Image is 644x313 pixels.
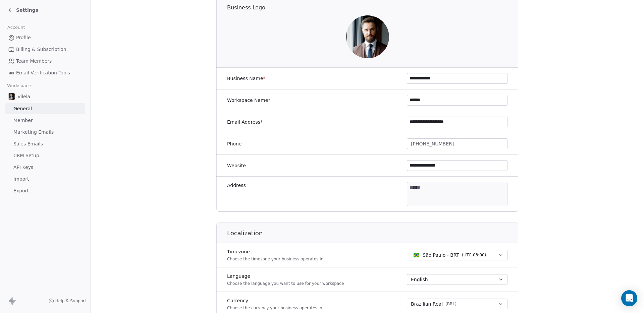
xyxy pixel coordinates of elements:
[411,276,428,283] span: English
[227,140,241,147] label: Phone
[227,248,323,255] label: Timezone
[5,32,85,43] a: Profile
[227,182,246,189] label: Address
[16,58,52,65] span: Team Members
[462,252,486,258] span: ( UTC-03:00 )
[8,93,15,100] img: tryiton_dc5d7bbb-6ba4-4638-b398-71a3df0676c7.png
[227,97,270,104] label: Workspace Name
[5,115,85,126] a: Member
[227,281,344,286] p: Choose the language you want to use for your workspace
[621,290,637,306] div: Open Intercom Messenger
[5,138,85,149] a: Sales Emails
[13,105,32,112] span: General
[13,187,29,194] span: Export
[4,81,34,91] span: Workspace
[49,298,86,304] a: Help & Support
[346,15,389,58] img: tryiton_dc5d7bbb-6ba4-4638-b398-71a3df0676c7.png
[407,250,507,260] button: São Paulo - BRT(UTC-03:00)
[423,252,459,258] span: São Paulo - BRT
[13,129,54,136] span: Marketing Emails
[5,56,85,67] a: Team Members
[5,185,85,196] a: Export
[5,103,85,114] a: General
[227,119,263,125] label: Email Address
[16,34,31,41] span: Profile
[17,93,30,100] span: Vilela
[227,4,519,11] h1: Business Logo
[13,152,39,159] span: CRM Setup
[8,7,38,13] a: Settings
[411,301,443,308] span: Brazilian Real
[13,117,33,124] span: Member
[227,273,344,279] label: Language
[5,174,85,185] a: Import
[16,46,66,53] span: Billing & Subscription
[227,75,266,82] label: Business Name
[5,127,85,138] a: Marketing Emails
[227,305,322,311] p: Choose the currency your business operates in
[227,297,322,304] label: Currency
[4,22,28,33] span: Account
[411,140,454,147] span: [PHONE_NUMBER]
[407,299,507,309] button: Brazilian Real(BRL)
[5,150,85,161] a: CRM Setup
[227,162,246,169] label: Website
[13,164,33,171] span: API Keys
[5,44,85,55] a: Billing & Subscription
[13,176,29,183] span: Import
[13,140,43,147] span: Sales Emails
[16,7,38,13] span: Settings
[445,301,457,307] span: ( BRL )
[55,298,86,304] span: Help & Support
[227,256,323,262] p: Choose the timezone your business operates in
[227,229,519,237] h1: Localization
[5,162,85,173] a: API Keys
[16,69,70,76] span: Email Verification Tools
[5,67,85,78] a: Email Verification Tools
[407,138,507,149] button: [PHONE_NUMBER]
